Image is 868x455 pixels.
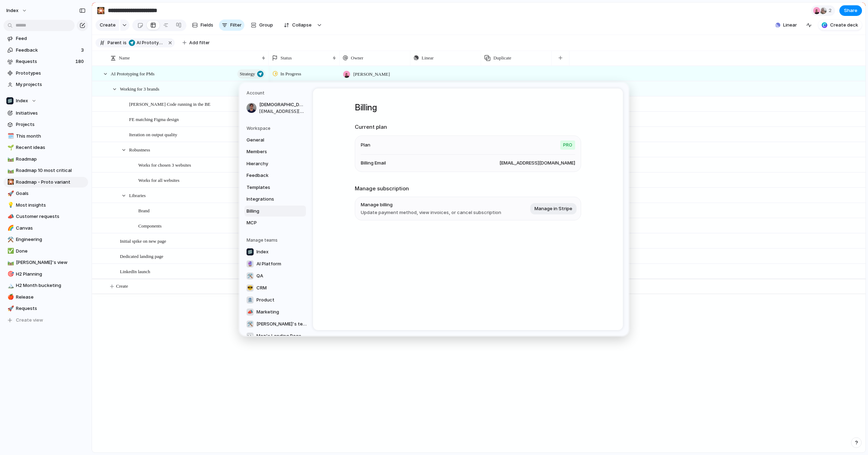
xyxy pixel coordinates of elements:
span: Billing Email [361,160,386,167]
span: Feedback [247,172,292,179]
a: Billing [244,206,306,217]
a: 🛠️[PERSON_NAME]'s team (do not delete) [244,318,309,330]
div: 🔮 [247,260,254,267]
span: Maz's Landing Page Demo [256,333,307,340]
span: Templates [247,184,292,191]
a: 🏦Product [244,294,309,306]
a: Hierarchy [244,158,306,169]
span: Plan [361,142,370,149]
span: [PERSON_NAME]'s team (do not delete) [256,321,307,328]
span: Manage in Stripe [534,205,572,212]
a: Members [244,146,306,157]
div: 🛠️ [247,272,254,280]
span: Marketing [256,309,279,316]
span: Billing [247,208,292,215]
div: 🛠️ [247,321,254,328]
span: Manage billing [361,201,501,208]
a: 🛠️QA [244,270,309,282]
a: 📣Marketing [244,306,309,318]
h2: Current plan [355,123,581,131]
h5: Account [247,90,306,96]
h1: Billing [355,101,581,114]
div: 😎 [247,284,254,292]
a: 👀Maz's Landing Page Demo [244,330,309,342]
a: General [244,134,306,146]
span: Index [256,248,268,255]
h2: Manage subscription [355,185,581,193]
span: [DEMOGRAPHIC_DATA][PERSON_NAME] [259,101,305,108]
button: Manage in Stripe [530,203,577,214]
a: 🔮AI Platform [244,258,309,270]
a: [DEMOGRAPHIC_DATA][PERSON_NAME][EMAIL_ADDRESS][DOMAIN_NAME] [244,99,306,117]
a: MCP [244,217,306,229]
span: Members [247,148,292,155]
span: MCP [247,219,292,226]
a: Index [244,246,309,258]
span: Product [256,296,274,304]
span: Pro [560,140,575,150]
a: 😎CRM [244,282,309,294]
span: [EMAIL_ADDRESS][DOMAIN_NAME] [259,108,305,115]
div: 🏦 [247,296,254,304]
span: Integrations [247,196,292,203]
span: Update payment method, view invoices, or cancel subscription [361,209,501,216]
h5: Workspace [247,125,306,132]
h5: Manage teams [247,237,306,243]
span: [EMAIL_ADDRESS][DOMAIN_NAME] [499,160,575,167]
span: General [247,137,292,144]
a: Templates [244,182,306,193]
span: CRM [256,284,267,292]
span: QA [256,272,263,280]
div: 📣 [247,309,254,316]
a: Feedback [244,170,306,181]
span: AI Platform [256,260,281,267]
a: Integrations [244,194,306,205]
span: Hierarchy [247,160,292,167]
div: 👀 [247,333,254,340]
